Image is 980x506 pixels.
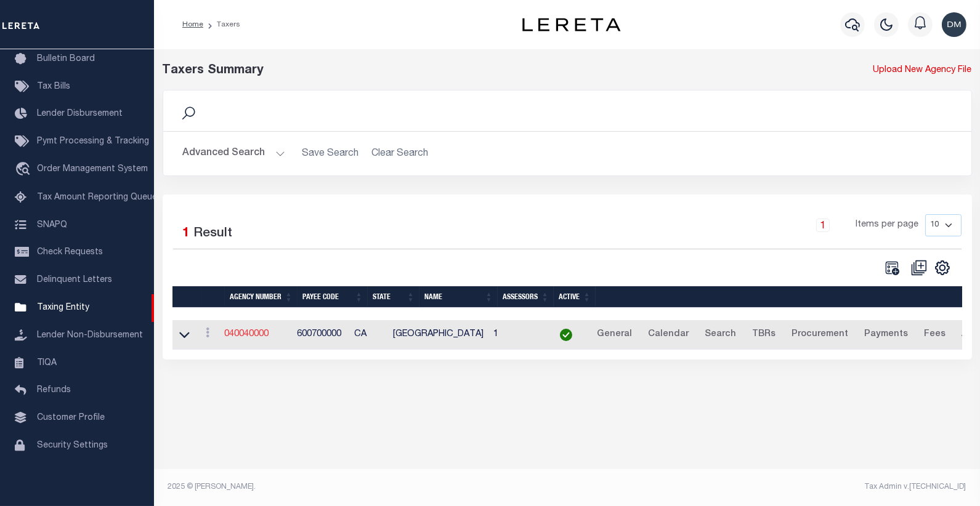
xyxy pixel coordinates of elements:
th: Name: activate to sort column ascending [419,286,498,308]
span: Security Settings [37,441,108,450]
span: Pymt Processing & Tracking [37,137,149,146]
td: [GEOGRAPHIC_DATA] [389,320,489,350]
th: Payee Code: activate to sort column ascending [298,286,368,308]
span: Items per page [856,219,919,232]
span: 1 [183,227,190,240]
span: SNAPQ [37,220,67,229]
span: Taxing Entity [37,303,89,312]
td: 600700000 [293,320,350,350]
a: Upload New Agency File [873,64,972,78]
button: Advanced Search [183,142,285,166]
th: State: activate to sort column ascending [368,286,419,308]
label: Result [194,224,233,244]
div: Taxers Summary [163,62,765,80]
span: Tax Amount Reporting Queue [37,193,157,202]
span: Order Management System [37,165,148,174]
a: General [592,325,638,345]
a: 040040000 [225,330,269,339]
a: 1 [816,219,830,232]
img: logo-dark.svg [522,18,621,31]
i: travel_explore [15,162,34,178]
div: Tax Admin v.[TECHNICAL_ID] [577,481,966,492]
a: TBRs [747,325,782,345]
span: Tax Bills [37,82,70,91]
li: Taxers [203,19,240,30]
td: CA [350,320,389,350]
th: Active: activate to sort column ascending [554,286,596,308]
span: Lender Disbursement [37,110,123,118]
a: Procurement [787,325,854,345]
span: TIQA [37,358,57,367]
span: Delinquent Letters [37,276,112,284]
a: Home [182,21,203,28]
a: Fees [919,325,952,345]
th: Assessors: activate to sort column ascending [498,286,554,308]
span: Check Requests [37,248,103,257]
div: 2025 © [PERSON_NAME]. [159,481,567,492]
th: Agency Number: activate to sort column ascending [225,286,298,308]
span: Bulletin Board [37,55,95,63]
img: svg+xml;base64,PHN2ZyB4bWxucz0iaHR0cDovL3d3dy53My5vcmcvMjAwMC9zdmciIHBvaW50ZXItZXZlbnRzPSJub25lIi... [942,12,966,37]
span: Refunds [37,386,71,395]
td: 1 [489,320,545,350]
img: check-icon-green.svg [560,329,572,341]
a: Payments [859,325,914,345]
span: Lender Non-Disbursement [37,331,143,340]
span: Customer Profile [37,414,105,422]
a: Calendar [643,325,695,345]
a: Search [700,325,742,345]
